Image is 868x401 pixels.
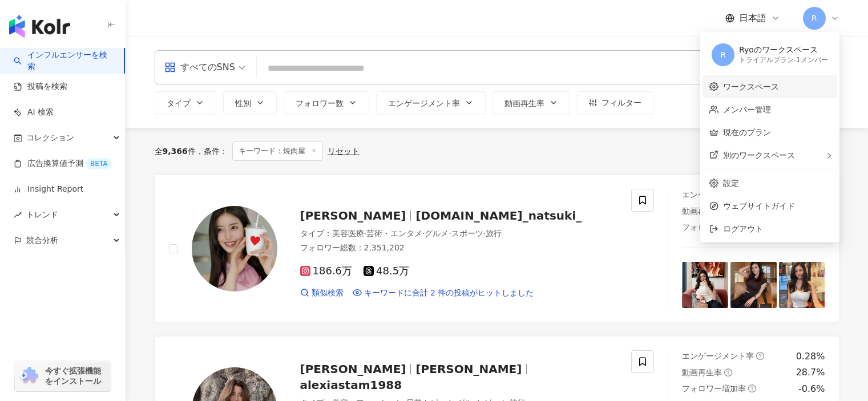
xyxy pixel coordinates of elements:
[284,91,369,114] button: フォロワー数
[26,202,58,228] span: トレンド
[18,367,40,385] img: chrome extension
[415,362,522,376] span: [PERSON_NAME]
[812,12,817,25] span: R
[451,229,483,238] span: スポーツ
[9,15,70,38] img: logo
[682,351,754,361] span: エンゲージメント率
[796,366,825,379] div: 28.7%
[388,99,460,108] span: エンゲージメント率
[235,99,251,108] span: 性別
[300,242,618,254] div: フォロワー総数 ： 2,351,202
[779,262,825,308] img: post-image
[14,211,22,219] span: rise
[682,368,722,377] span: 動画再生率
[723,151,795,160] span: 別のワークスペース
[748,384,756,392] span: question-circle
[364,265,409,277] span: 48.5万
[300,228,618,240] div: タイプ ：
[192,206,277,291] img: KOL Avatar
[300,209,406,222] span: [PERSON_NAME]
[504,99,544,108] span: 動画再生率
[723,179,739,188] a: 設定
[415,209,582,222] span: [DOMAIN_NAME]_natsuki_
[14,81,67,92] a: 投稿を検索
[223,91,277,114] button: 性別
[796,350,825,363] div: 0.28%
[724,368,732,376] span: question-circle
[723,82,779,91] a: ワークスペース
[682,262,728,308] img: post-image
[425,229,449,238] span: グルメ
[14,184,83,195] a: Insight Report
[483,229,486,238] span: ·
[739,12,766,25] span: 日本語
[826,152,833,159] span: right
[328,147,360,156] div: リセット
[730,262,777,308] img: post-image
[164,58,235,76] div: すべてのSNS
[155,91,216,114] button: タイプ
[739,55,828,65] div: トライアルプラン - 1メンバー
[155,147,196,156] div: 全 件
[723,128,771,137] a: 現在のプラン
[312,287,344,299] span: 類似検索
[296,99,344,108] span: フォロワー数
[723,105,771,114] a: メンバー管理
[364,229,366,238] span: ·
[26,125,74,151] span: コレクション
[14,50,115,72] a: searchインフルエンサーを検索
[232,141,323,161] span: キーワード：焼肉屋
[723,224,763,233] span: ログアウト
[14,107,54,118] a: AI 検索
[376,91,486,114] button: エンゲージメント率
[300,265,353,277] span: 186.6万
[332,229,364,238] span: 美容医療
[300,287,344,299] a: 類似検索
[756,352,764,360] span: question-circle
[196,147,228,156] span: 条件 ：
[449,229,451,238] span: ·
[798,383,825,395] div: -0.6%
[682,384,746,393] span: フォロワー増加率
[682,190,754,199] span: エンゲージメント率
[723,200,830,212] span: ウェブサイトガイド
[366,229,422,238] span: 芸術・エンタメ
[682,222,746,232] span: フォロワー増加率
[486,229,502,238] span: 旅行
[45,366,107,386] span: 今すぐ拡張機能をインストール
[300,378,402,392] span: alexiastam1988
[492,91,570,114] button: 動画再生率
[577,91,653,114] button: フィルター
[155,175,839,322] a: KOL Avatar[PERSON_NAME][DOMAIN_NAME]_natsuki_タイプ：美容医療·芸術・エンタメ·グルメ·スポーツ·旅行フォロワー総数：2,351,202186.6万4...
[15,361,111,391] a: chrome extension今すぐ拡張機能をインストール
[601,98,641,107] span: フィルター
[26,228,58,253] span: 競合分析
[720,48,726,61] span: R
[14,158,112,169] a: 広告換算値予測BETA
[300,362,406,376] span: [PERSON_NAME]
[739,44,828,56] div: Ryoのワークスペース
[422,229,425,238] span: ·
[164,62,176,73] span: appstore
[353,287,534,299] a: キーワードに合計 2 件の投稿がヒットしました
[163,147,188,156] span: 9,366
[364,287,534,299] span: キーワードに合計 2 件の投稿がヒットしました
[167,99,191,108] span: タイプ
[682,206,722,216] span: 動画再生率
